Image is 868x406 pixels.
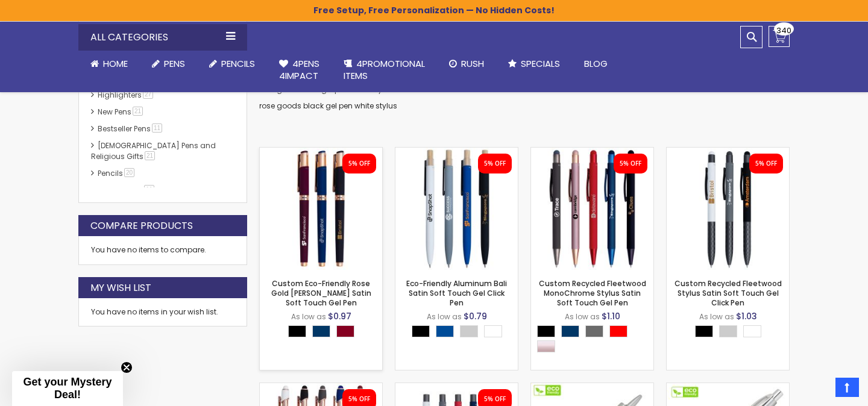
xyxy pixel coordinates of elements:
[531,148,653,270] img: Custom Recycled Fleetwood MonoChrome Stylus Satin Soft Touch Gel Pen
[602,310,620,322] span: $1.10
[427,311,462,322] span: As low as
[585,325,603,337] div: Grey
[312,325,330,337] div: Navy Blue
[521,57,560,70] span: Specials
[609,325,627,337] div: Red
[12,371,123,406] div: Get your Mystery Deal!Close teaser
[197,51,267,77] a: Pencils
[719,325,737,337] div: Grey Light
[464,310,487,322] span: $0.79
[769,26,790,47] a: 340
[78,236,247,264] div: You have no items to compare.
[496,51,572,77] a: Specials
[565,311,600,322] span: As low as
[537,325,555,337] div: Black
[755,160,777,168] div: 5% OFF
[95,185,159,195] a: hp-featured11
[140,51,197,77] a: Pens
[332,51,437,90] a: 4PROMOTIONALITEMS
[152,123,162,133] span: 11
[736,310,757,322] span: $1.03
[164,57,185,70] span: Pens
[412,325,508,340] div: Select A Color
[91,140,216,161] a: [DEMOGRAPHIC_DATA] Pens and Religious Gifts21
[395,147,518,157] a: Eco-Friendly Aluminum Bali Satin Soft Touch Gel Click Pen
[288,325,306,337] div: Black
[344,57,425,82] span: 4PROMOTIONAL ITEMS
[695,325,713,337] div: Black
[95,123,166,134] a: Bestseller Pens11
[695,325,767,340] div: Select A Color
[144,185,154,194] span: 11
[412,325,430,337] div: Black
[395,383,518,393] a: Personalized Recycled Fleetwood Satin Soft Touch Gel Click Pen
[348,160,370,168] div: 5% OFF
[348,395,370,404] div: 5% OFF
[103,57,128,70] span: Home
[23,376,112,401] span: Get your Mystery Deal!
[537,325,653,355] div: Select A Color
[259,101,397,111] a: rose goods black gel pen white stylus
[288,325,360,340] div: Select A Color
[395,148,518,270] img: Eco-Friendly Aluminum Bali Satin Soft Touch Gel Click Pen
[437,51,496,77] a: Rush
[484,325,502,337] div: White
[260,148,382,270] img: Custom Eco-Friendly Rose Gold Earl Satin Soft Touch Gel Pen
[260,383,382,393] a: Custom Lexi Rose Gold Stylus Soft Touch Recycled Aluminum Pen
[572,51,620,77] a: Blog
[769,373,868,406] iframe: Google Customer Reviews
[539,278,646,308] a: Custom Recycled Fleetwood MonoChrome Stylus Satin Soft Touch Gel Pen
[95,168,139,178] a: Pencils20
[436,325,454,337] div: Dark Blue
[667,148,789,270] img: Custom Recycled Fleetwood Stylus Satin Soft Touch Gel Click Pen
[145,151,155,160] span: 21
[561,325,579,337] div: Navy Blue
[699,311,734,322] span: As low as
[461,57,484,70] span: Rush
[667,147,789,157] a: Custom Recycled Fleetwood Stylus Satin Soft Touch Gel Click Pen
[531,383,653,393] a: Eco-friendly Custom Bamboo-I Bullet Satin Chrome Click-Action Ballpoint Pen
[78,24,247,51] div: All Categories
[90,281,151,295] strong: My Wish List
[675,278,782,308] a: Custom Recycled Fleetwood Stylus Satin Soft Touch Gel Click Pen
[90,219,193,233] strong: Compare Products
[121,361,133,373] button: Close teaser
[484,160,506,168] div: 5% OFF
[667,383,789,393] a: Eco-friendly Personalized Bamboo-I Satin Chrome Click-Action Ballpoint Pen
[584,57,608,70] span: Blog
[271,278,371,308] a: Custom Eco-Friendly Rose Gold [PERSON_NAME] Satin Soft Touch Gel Pen
[406,278,507,308] a: Eco-Friendly Aluminum Bali Satin Soft Touch Gel Click Pen
[776,25,791,36] span: 340
[484,395,506,404] div: 5% OFF
[143,90,153,99] span: 27
[328,310,351,322] span: $0.97
[460,325,478,337] div: Grey Light
[124,168,134,177] span: 20
[743,325,761,337] div: White
[336,325,354,337] div: Burgundy
[291,311,326,322] span: As low as
[267,51,332,90] a: 4Pens4impact
[95,107,147,117] a: New Pens21
[91,307,234,317] div: You have no items in your wish list.
[531,147,653,157] a: Custom Recycled Fleetwood MonoChrome Stylus Satin Soft Touch Gel Pen
[260,147,382,157] a: Custom Eco-Friendly Rose Gold Earl Satin Soft Touch Gel Pen
[133,107,143,116] span: 21
[221,57,255,70] span: Pencils
[537,340,555,352] div: Rose Gold
[95,90,157,100] a: Highlighters27
[279,57,319,82] span: 4Pens 4impact
[78,51,140,77] a: Home
[620,160,641,168] div: 5% OFF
